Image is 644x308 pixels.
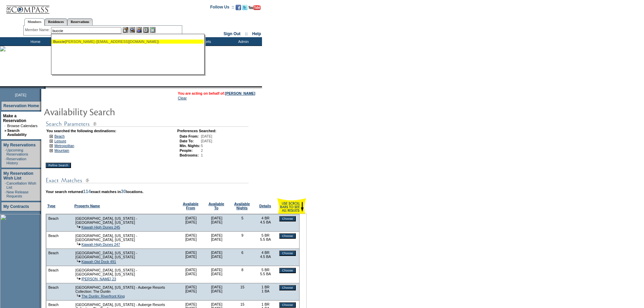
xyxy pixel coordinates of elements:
[277,198,306,214] img: scroll.gif
[48,268,59,273] td: Beach
[252,31,261,36] a: Help
[81,260,116,264] a: Kiawah Old Dock 491
[46,163,71,168] input: Refine Search
[81,225,120,229] a: Kiawah High Dunes 245
[75,233,176,242] td: [GEOGRAPHIC_DATA], [US_STATE] - [GEOGRAPHIC_DATA], [US_STATE]
[230,266,255,283] td: 8
[6,157,26,165] a: Reservation History
[3,114,26,123] a: Make a Reservation
[75,251,176,259] td: [GEOGRAPHIC_DATA], [US_STATE] - [GEOGRAPHIC_DATA], [US_STATE]
[204,214,230,232] td: [DATE] [DATE]
[129,27,135,33] img: View
[242,5,247,10] img: Follow us on Twitter
[178,214,204,232] td: [DATE] [DATE]
[180,144,200,148] b: Min. Nights:
[234,202,250,210] a: AvailableNights
[260,268,271,276] nobr: 5 BR 5.5 BA
[53,40,65,44] span: Buccie
[7,128,27,137] a: Search Availability
[230,283,255,301] td: 15
[5,148,6,156] td: ·
[201,144,203,148] span: 5
[178,266,204,283] td: [DATE] [DATE]
[123,27,128,33] img: b_edit.gif
[47,204,55,208] b: Type
[180,139,194,143] b: Date To:
[75,268,176,277] td: [GEOGRAPHIC_DATA], [US_STATE] - [GEOGRAPHIC_DATA], [US_STATE]
[4,128,6,133] b: »
[74,204,100,208] a: Property Name
[225,91,255,95] a: [PERSON_NAME]
[7,124,38,128] a: Browse Calendars
[201,153,203,157] span: 1
[45,18,67,25] a: Residences
[81,277,116,281] a: [PERSON_NAME] 23
[242,7,247,11] a: Follow us on Twitter
[279,285,295,290] input: Choose
[223,31,240,36] a: Sign Out
[209,202,224,210] b: Available To
[46,129,116,133] b: You searched the following destinations:
[67,18,93,25] a: Reservations
[248,5,261,10] img: Subscribe to our YouTube Channel
[234,202,250,210] b: Available Nights
[54,134,65,138] a: Beach
[180,153,198,157] b: Bedrooms:
[201,148,203,152] span: 2
[279,302,295,308] input: Choose
[210,4,234,12] td: Follow Us ::
[279,233,295,239] input: Choose
[54,139,66,143] a: Leisure
[5,190,6,198] td: ·
[5,157,6,165] td: ·
[6,181,36,189] a: Cancellation Wish List
[5,181,6,189] td: ·
[48,251,59,255] td: Beach
[25,27,51,33] div: Member Name:
[3,103,39,108] a: Reservation Home
[15,37,54,46] td: Home
[48,302,59,307] td: Beach
[260,216,271,224] nobr: 4 BR 4.5 BA
[44,105,179,118] img: pgTtlAvailabilitySearch.gif
[54,144,74,148] a: Metropolitan
[48,233,59,238] td: Beach
[178,249,204,266] td: [DATE] [DATE]
[6,190,28,198] a: New Release Requests
[75,216,176,225] td: [GEOGRAPHIC_DATA], [US_STATE] - [GEOGRAPHIC_DATA], [US_STATE]
[46,86,46,89] img: blank.gif
[75,285,176,294] td: [GEOGRAPHIC_DATA], [US_STATE] - Auberge Resorts Collection: The Dunlin
[150,27,156,33] img: b_calculator.gif
[3,143,35,147] a: My Reservations
[4,124,6,128] td: ·
[81,242,120,246] a: Kiawah High Dunes 247
[230,249,255,266] td: 6
[209,202,224,210] a: AvailableTo
[3,204,29,209] a: My Contracts
[201,139,212,143] span: [DATE]
[83,189,91,194] span: 114
[204,249,230,266] td: [DATE] [DATE]
[279,251,295,256] input: Choose
[43,86,46,89] img: promoShadowLeftCorner.gif
[48,285,59,290] td: Beach
[245,31,248,36] span: ::
[48,216,59,221] td: Beach
[6,148,28,156] a: Upcoming Reservations
[259,204,271,208] a: Details
[201,134,212,138] span: [DATE]
[204,283,230,301] td: [DATE] [DATE]
[260,233,271,241] nobr: 5 BR 5.5 BA
[180,148,193,152] b: People:
[53,40,202,44] div: [PERSON_NAME] ([EMAIL_ADDRESS][DOMAIN_NAME])
[54,148,69,152] a: Mountain
[3,171,33,181] a: My Reservation Wish List
[260,251,271,259] nobr: 4 BR 4.5 BA
[183,202,198,210] b: Available From
[236,5,241,10] img: Become our fan on Facebook
[279,268,295,273] input: Choose
[121,189,126,194] span: 30
[81,294,125,298] a: The Dunlin: Riverfront King
[236,7,241,11] a: Become our fan on Facebook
